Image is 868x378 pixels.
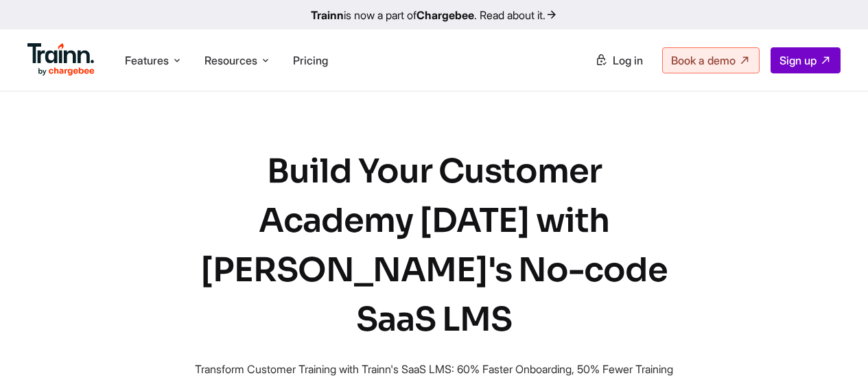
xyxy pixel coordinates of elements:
b: Trainn [311,8,344,22]
h1: Build Your Customer Academy [DATE] with [PERSON_NAME]'s No-code SaaS LMS [187,147,681,344]
span: Resources [204,53,257,68]
a: Log in [587,48,651,73]
span: Book a demo [671,54,736,67]
a: Book a demo [662,47,760,73]
a: Sign up [771,47,841,73]
b: Chargebee [417,8,474,22]
a: Pricing [293,54,328,67]
img: Trainn Logo [27,43,95,76]
span: Sign up [779,54,817,67]
span: Features [125,53,169,68]
span: Log in [613,54,643,67]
